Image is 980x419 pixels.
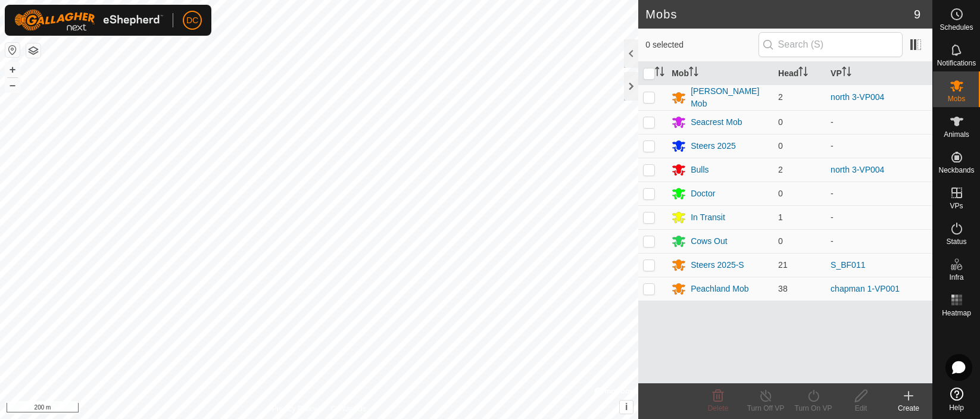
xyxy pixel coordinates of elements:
span: 21 [778,260,788,270]
span: Help [949,404,964,411]
div: Cows Out [691,235,727,248]
span: Animals [944,131,969,138]
th: VP [826,62,932,85]
img: Gallagher Logo [14,10,163,31]
a: Privacy Policy [272,404,317,414]
div: Steers 2025-S [691,259,744,271]
span: 0 [778,117,783,127]
p-sorticon: Activate to sort [689,68,698,78]
span: Mobs [948,95,965,102]
span: Schedules [940,24,973,31]
a: north 3-VP004 [831,165,884,174]
div: Edit [837,403,885,414]
td: - [826,182,932,205]
button: Map Layers [26,43,40,58]
span: Neckbands [938,167,974,174]
h2: Mobs [645,7,914,21]
div: Steers 2025 [691,140,736,152]
span: Delete [708,404,729,412]
div: Seacrest Mob [691,116,742,129]
span: 9 [914,5,920,23]
div: In Transit [691,211,725,224]
input: Search (S) [759,32,903,57]
div: Turn Off VP [742,403,789,414]
span: Infra [949,274,963,281]
span: 0 selected [645,39,758,51]
span: 38 [778,284,788,293]
div: [PERSON_NAME] Mob [691,85,769,110]
th: Head [773,62,826,85]
span: Notifications [937,60,976,67]
span: i [625,402,628,412]
td: - [826,110,932,134]
div: Bulls [691,164,709,176]
button: i [620,401,633,414]
span: Heatmap [942,309,971,317]
a: S_BF011 [831,260,865,270]
span: DC [186,14,198,27]
p-sorticon: Activate to sort [798,68,808,78]
div: Peachland Mob [691,283,748,295]
a: chapman 1-VP001 [831,284,900,293]
a: Contact Us [331,404,366,414]
div: Create [885,403,932,414]
td: - [826,134,932,158]
span: 0 [778,141,783,151]
p-sorticon: Activate to sort [842,68,851,78]
a: north 3-VP004 [831,92,884,102]
p-sorticon: Activate to sort [655,68,664,78]
span: VPs [950,202,963,209]
button: + [5,62,20,77]
td: - [826,229,932,253]
span: 2 [778,165,783,174]
th: Mob [667,62,773,85]
span: 0 [778,189,783,198]
td: - [826,205,932,229]
span: 1 [778,212,783,222]
div: Turn On VP [789,403,837,414]
span: 0 [778,236,783,246]
span: 2 [778,92,783,102]
span: Status [946,238,966,245]
button: – [5,78,20,92]
div: Doctor [691,187,715,200]
a: Help [933,383,980,416]
button: Reset Map [5,43,20,57]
